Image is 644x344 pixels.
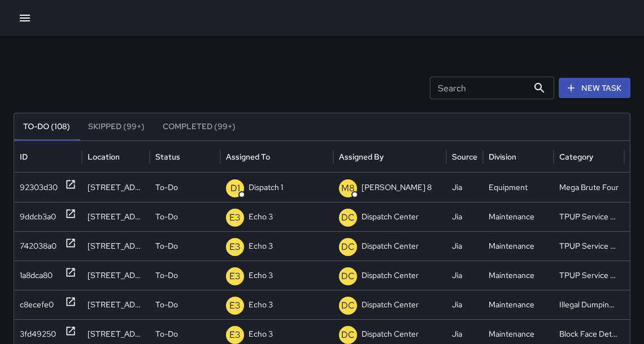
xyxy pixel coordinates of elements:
div: Equipment [483,173,554,202]
div: 9ddcb3a0 [20,202,56,231]
div: TPUP Service Requested [554,261,624,290]
div: Jia [446,261,483,290]
p: M8 [341,182,355,195]
div: TPUP Service Requested [554,202,624,231]
div: Maintenance [483,231,554,261]
p: DC [341,328,355,342]
p: Dispatch Center [362,290,419,319]
p: Dispatch Center [362,261,419,290]
p: Echo 3 [249,290,273,319]
p: Echo 3 [249,261,273,290]
p: E3 [229,211,241,224]
div: Division [489,152,516,162]
p: Dispatch 1 [249,173,283,202]
p: E3 [229,299,241,312]
p: D1 [230,182,240,195]
div: Illegal Dumping Removed [554,290,624,319]
p: DC [341,299,355,312]
div: ID [20,152,28,162]
p: To-Do [155,232,178,261]
div: 1a8dca80 [20,261,53,290]
div: Jia [446,173,483,202]
div: Jia [446,202,483,231]
div: 92303d30 [20,173,58,202]
p: DC [341,240,355,254]
p: Echo 3 [249,232,273,261]
div: 111 Grand Avenue [82,202,150,231]
div: Source [452,152,477,162]
button: Skipped (99+) [79,113,154,140]
p: To-Do [155,261,178,290]
div: Jia [446,290,483,319]
p: Echo 3 [249,202,273,231]
button: Completed (99+) [154,113,245,140]
div: c8ecefe0 [20,290,54,319]
p: To-Do [155,290,178,319]
div: Maintenance [483,290,554,319]
div: Assigned To [226,152,270,162]
p: E3 [229,240,241,254]
div: 59 Grand Avenue [82,231,150,261]
div: Maintenance [483,202,554,231]
div: Maintenance [483,261,554,290]
button: New Task [559,78,630,99]
div: 742038a0 [20,232,56,261]
p: Dispatch Center [362,232,419,261]
p: DC [341,211,355,224]
p: E3 [229,328,241,342]
p: To-Do [155,202,178,231]
p: [PERSON_NAME] 8 [362,173,432,202]
div: 376 19th Street [82,173,150,202]
p: E3 [229,270,241,283]
div: TPUP Service Requested [554,231,624,261]
div: Assigned By [339,152,384,162]
div: Status [155,152,180,162]
div: Location [88,152,120,162]
p: DC [341,270,355,283]
div: Mega Brute Four [554,173,624,202]
p: Dispatch Center [362,202,419,231]
div: 206 23rd Street [82,261,150,290]
button: To-Do (108) [14,113,79,140]
div: Jia [446,231,483,261]
div: 423 7th Street [82,290,150,319]
p: To-Do [155,173,178,202]
div: Category [559,152,593,162]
